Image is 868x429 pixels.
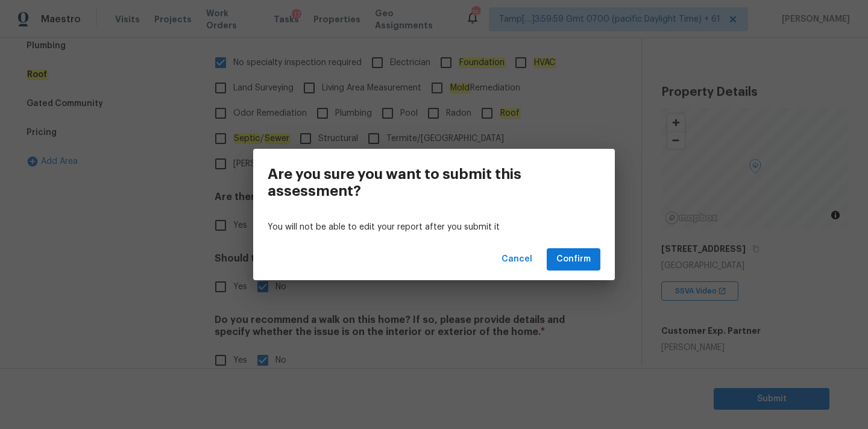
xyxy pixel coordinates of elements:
[556,252,591,267] span: Confirm
[547,248,600,271] button: Confirm
[268,166,546,199] h3: Are you sure you want to submit this assessment?
[497,248,537,271] button: Cancel
[502,252,532,267] span: Cancel
[268,221,600,234] p: You will not be able to edit your report after you submit it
